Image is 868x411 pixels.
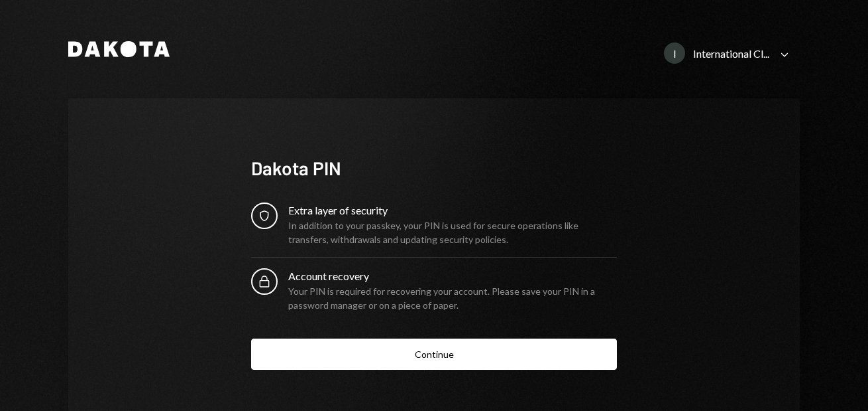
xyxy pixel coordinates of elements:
div: Extra layer of security [288,203,617,218]
div: Dakota PIN [251,155,617,181]
button: Continue [251,339,617,370]
div: In addition to your passkey, your PIN is used for secure operations like transfers, withdrawals a... [288,218,617,246]
div: Account recovery [288,268,617,284]
div: I [664,42,685,64]
div: International Cl... [693,47,769,60]
div: Your PIN is required for recovering your account. Please save your PIN in a password manager or o... [288,284,617,312]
